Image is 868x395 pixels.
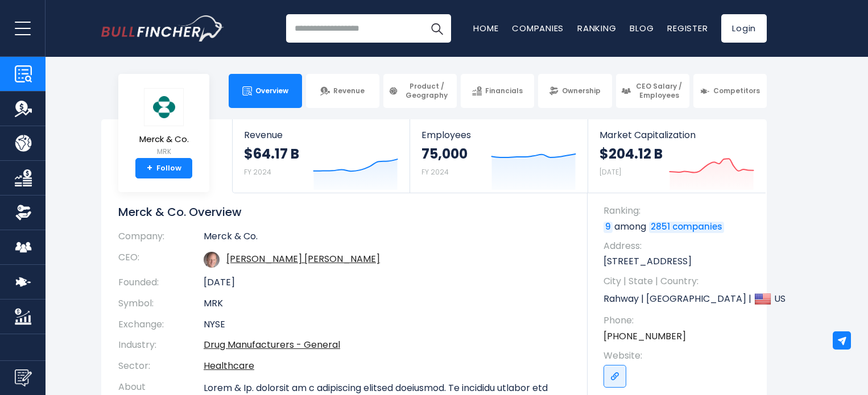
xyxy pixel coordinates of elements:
img: Bullfincher logo [101,15,224,41]
a: Healthcare [204,359,254,372]
a: Merck & Co. MRK [139,88,189,159]
a: Ownership [538,74,611,108]
a: Overview [229,74,302,108]
span: Merck & Co. [139,135,189,144]
span: Ranking: [604,205,755,217]
strong: + [147,163,152,173]
th: Founded: [118,272,204,293]
a: Login [721,14,767,43]
a: Drug Manufacturers - General [204,338,340,351]
a: Companies [512,22,564,34]
a: Revenue [306,74,379,108]
span: Phone: [604,314,755,327]
h1: Merck & Co. Overview [118,205,571,219]
a: Product / Geography [383,74,457,108]
a: Ranking [577,22,616,34]
a: Go to homepage [101,15,224,41]
p: among [604,221,755,233]
span: Financials [485,86,523,95]
span: Market Capitalization [600,130,754,140]
a: Blog [630,22,654,34]
th: Exchange: [118,314,204,335]
a: 2851 companies [649,222,724,233]
strong: $64.17 B [244,145,299,163]
span: CEO Salary / Employees [634,82,684,99]
span: Address: [604,240,755,252]
a: Register [667,22,708,34]
th: Company: [118,231,204,247]
img: Ownership [15,204,32,221]
td: MRK [204,293,571,314]
span: Employees [421,130,576,140]
td: NYSE [204,314,571,335]
a: Employees 75,000 FY 2024 [410,119,587,193]
a: Market Capitalization $204.12 B [DATE] [588,119,766,193]
a: 9 [604,222,613,233]
a: Go to link [604,365,626,388]
span: City | State | Country: [604,275,755,288]
p: [STREET_ADDRESS] [604,255,755,268]
strong: 75,000 [421,145,468,163]
span: Website: [604,350,755,362]
td: Merck & Co. [204,231,571,247]
strong: $204.12 B [600,145,663,163]
th: Industry: [118,335,204,356]
small: FY 2024 [421,167,449,177]
a: Home [473,22,498,34]
a: Financials [461,74,534,108]
small: FY 2024 [244,167,271,177]
a: [PHONE_NUMBER] [604,330,686,343]
th: CEO: [118,247,204,272]
a: ceo [226,252,380,265]
th: Symbol: [118,293,204,314]
small: [DATE] [600,167,621,177]
span: Revenue [244,130,398,140]
span: Revenue [333,86,365,95]
a: Revenue $64.17 B FY 2024 [233,119,410,193]
small: MRK [139,147,189,157]
a: +Follow [135,158,192,178]
button: Search [423,14,451,43]
span: Competitors [713,86,760,95]
th: Sector: [118,356,204,377]
span: Ownership [562,86,601,95]
td: [DATE] [204,272,571,293]
a: Competitors [693,74,767,108]
img: robert-m-davis.jpg [204,252,220,268]
span: Overview [255,86,288,95]
p: Rahway | [GEOGRAPHIC_DATA] | US [604,290,755,307]
span: Product / Geography [402,82,452,99]
a: CEO Salary / Employees [616,74,689,108]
